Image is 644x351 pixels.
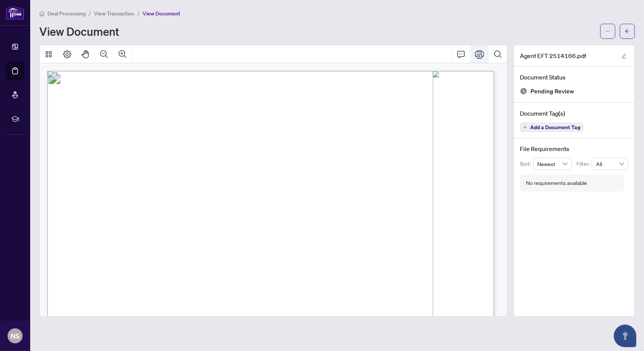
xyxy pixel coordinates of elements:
li: / [89,9,91,18]
span: Pending Review [530,86,574,96]
span: plus [523,125,527,129]
button: Open asap [614,325,636,347]
span: Agent EFT 2514166.pdf [520,51,586,60]
span: NS [11,331,20,341]
span: All [596,158,624,169]
span: Newest [538,158,568,169]
button: Add a Document Tag [520,123,584,132]
img: Document Status [520,87,527,95]
h4: Document Tag(s) [520,109,629,118]
h4: Document Status [520,73,629,82]
span: edit [621,53,627,59]
span: View Transaction [94,10,134,17]
p: Filter: [576,160,592,168]
span: Add a Document Tag [530,125,580,130]
li: / [137,9,140,18]
div: No requirements available [526,179,587,187]
p: Sort: [520,160,533,168]
img: logo [6,6,24,20]
span: ellipsis [605,29,610,34]
span: Deal Processing [48,10,86,17]
span: home [39,11,45,16]
h1: View Document [39,25,119,37]
span: arrow-left [625,29,630,34]
h4: File Requirements [520,144,629,153]
span: View Document [143,10,180,17]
